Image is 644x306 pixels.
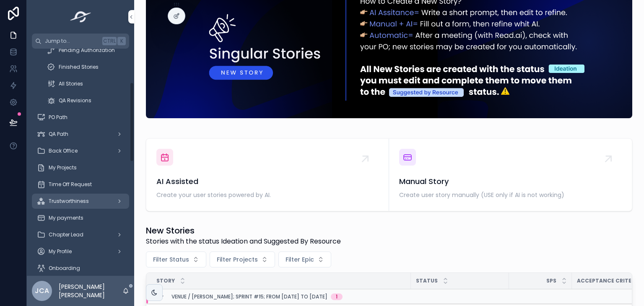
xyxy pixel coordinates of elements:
[49,231,83,238] span: Chapter Lead
[210,252,275,267] button: Select Button
[35,286,49,296] span: JCA
[42,60,129,75] a: Finished Stories
[156,191,379,199] span: Create your user stories powered by AI.
[156,277,175,284] span: Story
[42,43,129,58] a: Pending Authorization
[59,97,91,104] span: QA Revisions
[59,80,83,87] span: All Stories
[32,194,129,209] a: Trustworthiness
[59,283,122,299] p: [PERSON_NAME] [PERSON_NAME]
[49,198,89,205] span: Trustworthiness
[171,293,327,300] span: Venue / [PERSON_NAME]; Sprint #15; From [DATE] to [DATE]
[32,177,129,192] a: Time Off Request
[49,131,68,137] span: QA Path
[32,261,129,276] a: Onboarding
[146,236,341,246] span: Stories with the status Ideation and Suggested By Resource
[45,38,99,44] span: Jump to...
[153,255,189,264] span: Filter Status
[416,277,438,284] span: Status
[32,244,129,259] a: My Profile
[49,164,77,171] span: My Projects
[32,34,129,49] button: Jump to...CtrlK
[102,37,117,45] span: Ctrl
[546,277,556,284] span: SPs
[336,293,338,300] div: 1
[32,143,129,158] a: Back Office
[42,93,129,108] a: QA Revisions
[49,265,80,272] span: Onboarding
[32,127,129,142] a: QA Path
[27,49,134,276] div: scrollable content
[399,191,622,199] span: Create user story manually (USE only if AI is not working)
[32,160,129,175] a: My Projects
[49,181,92,188] span: Time Off Request
[118,38,125,44] span: K
[146,139,389,211] a: AI AssistedCreate your user stories powered by AI.
[156,176,379,187] span: AI Assisted
[286,255,314,264] span: Filter Epic
[68,10,94,23] img: App logo
[32,210,129,226] a: My payments
[49,148,78,154] span: Back Office
[217,255,258,264] span: Filter Projects
[399,176,622,187] span: Manual Story
[59,64,99,70] span: Finished Stories
[278,252,331,267] button: Select Button
[389,139,632,211] a: Manual StoryCreate user story manually (USE only if AI is not working)
[59,47,115,54] span: Pending Authorization
[32,227,129,242] a: Chapter Lead
[49,248,72,255] span: My Profile
[42,76,129,91] a: All Stories
[32,110,129,125] a: PO Path
[49,215,83,221] span: My payments
[49,114,68,121] span: PO Path
[146,252,206,267] button: Select Button
[146,225,341,236] h1: New Stories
